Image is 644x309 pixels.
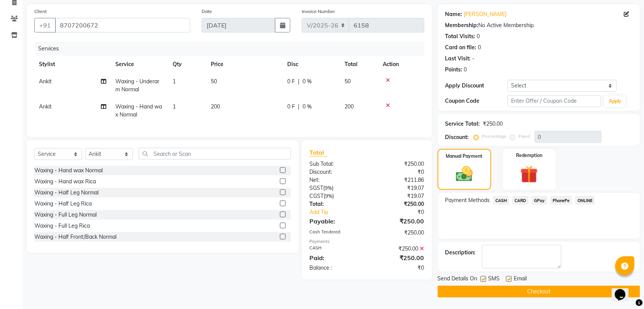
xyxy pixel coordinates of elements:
th: Service [111,56,168,73]
span: 1 [173,103,176,110]
div: Waxing - Half Front/Back Normal [34,233,117,241]
th: Disc [283,56,340,73]
span: Total [309,149,327,157]
div: ₹250.00 [367,253,430,262]
div: Discount: [445,133,469,141]
div: 0 [477,32,480,40]
span: 50 [345,78,351,85]
div: Card on file: [445,44,477,52]
span: ONLINE [575,196,595,205]
span: Waxing - Underarm Normal [115,78,159,93]
span: 0 % [303,103,312,111]
div: Points: [445,66,463,74]
div: Total Visits: [445,32,476,40]
label: Invoice Number [302,8,335,15]
div: ₹211.86 [367,176,430,184]
div: Coupon Code [445,97,508,105]
div: ( ) [304,184,367,192]
div: Discount: [304,168,367,176]
span: Email [514,275,527,284]
div: Sub Total: [304,160,367,168]
div: ₹250.00 [367,245,430,253]
iframe: chat widget [612,278,636,301]
div: Payments [309,238,424,245]
th: Total [340,56,378,73]
div: ₹250.00 [367,229,430,237]
th: Action [378,56,424,73]
div: Waxing - Full Leg Normal [34,211,97,219]
button: Apply [604,95,626,107]
div: Services [35,42,430,56]
div: Waxing - Half Leg Normal [34,189,99,197]
th: Price [206,56,283,73]
div: ₹250.00 [367,160,430,168]
div: Waxing - Hand wax Rica [34,178,96,186]
span: Send Details On [438,275,477,284]
div: Last Visit: [445,55,471,63]
span: Waxing - Hand wax Normal [115,103,162,118]
span: 1 [173,78,176,85]
div: Name: [445,10,463,18]
div: ₹19.07 [367,184,430,192]
div: Description: [445,249,476,257]
div: ( ) [304,192,367,200]
span: 9% [325,193,332,199]
div: ₹19.07 [367,192,430,200]
label: Percentage [482,133,507,140]
div: Balance : [304,264,367,272]
img: _cash.svg [451,164,478,184]
div: Net: [304,176,367,184]
div: Total: [304,200,367,208]
span: | [298,78,299,86]
div: Waxing - Full Leg Rica [34,222,90,230]
div: - [472,55,475,63]
div: ₹0 [367,168,430,176]
div: ₹0 [367,264,430,272]
div: Payable: [304,217,367,226]
span: 200 [345,103,354,110]
div: Waxing - Half Leg Rica [34,200,92,208]
span: Payment Methods [445,196,490,204]
label: Manual Payment [446,153,483,160]
span: 50 [211,78,217,85]
label: Client [34,8,47,15]
span: CARD [512,196,529,205]
div: ₹0 [377,208,430,216]
label: Date [202,8,212,15]
button: +91 [34,18,56,32]
div: Service Total: [445,120,480,128]
img: _gift.svg [515,163,544,185]
div: ₹250.00 [367,217,430,226]
span: Ankit [39,103,52,110]
th: Qty [168,56,206,73]
span: SMS [489,275,500,284]
div: CASH [304,245,367,253]
label: Redemption [516,152,542,159]
span: 0 F [287,103,295,111]
div: Apply Discount [445,82,508,90]
span: 0 % [303,78,312,86]
span: SGST [309,184,323,191]
div: Cash Tendered: [304,229,367,237]
span: Ankit [39,78,52,85]
div: No Active Membership [445,21,633,29]
div: Membership: [445,21,479,29]
span: PhonePe [550,196,572,205]
input: Enter Offer / Coupon Code [508,95,601,107]
div: 0 [478,44,481,52]
th: Stylist [34,56,111,73]
input: Search by Name/Mobile/Email/Code [55,18,190,32]
div: Waxing - Hand wax Normal [34,167,103,175]
span: | [298,103,299,111]
div: ₹250.00 [483,120,503,128]
span: 200 [211,103,220,110]
input: Search or Scan [139,148,291,160]
span: 9% [325,185,332,191]
span: 0 F [287,78,295,86]
button: Checkout [438,286,640,298]
a: Add Tip [304,208,377,216]
span: CGST [309,193,324,199]
span: CASH [493,196,510,205]
div: Paid: [304,253,367,262]
div: ₹250.00 [367,200,430,208]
